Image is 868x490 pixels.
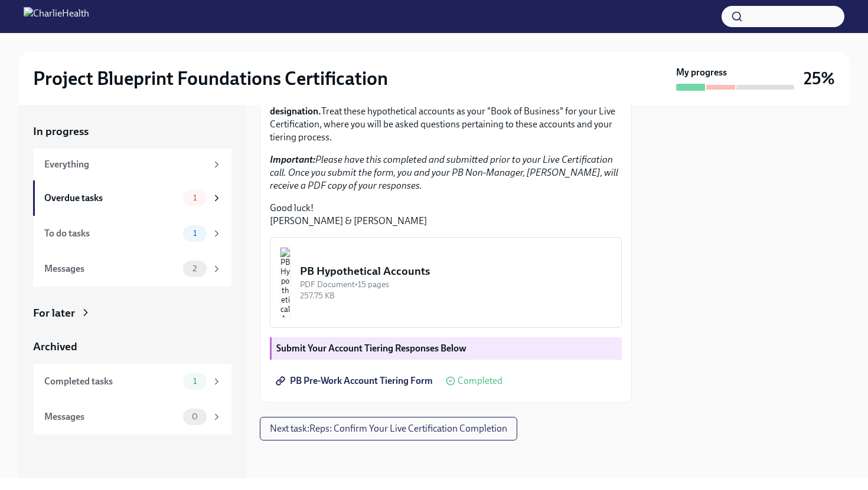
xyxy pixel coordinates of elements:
img: PB Hypothetical Accounts [280,247,291,318]
p: Good luck! [PERSON_NAME] & [PERSON_NAME] [270,202,622,228]
strong: Submit Your Account Tiering Responses Below [276,343,466,354]
span: 1 [186,229,204,238]
div: Everything [44,158,207,171]
img: CharlieHealth [24,7,89,26]
em: Please have this completed and submitted prior to your Live Certification call. Once you submit t... [270,154,618,191]
div: PDF Document • 15 pages [300,279,612,290]
span: 1 [186,193,204,202]
a: Completed tasks1 [33,364,231,399]
a: Everything [33,149,231,180]
a: Overdue tasks1 [33,180,231,216]
a: PB Pre-Work Account Tiering Form [270,369,441,393]
h3: 25% [804,68,835,89]
div: To do tasks [44,227,178,240]
span: PB Pre-Work Account Tiering Form [278,375,433,387]
p: In preparation for your Project Blueprint Live Certification, please take the time to Treat these... [270,79,622,144]
div: Completed tasks [44,375,178,388]
h2: Project Blueprint Foundations Certification [33,67,388,90]
span: Next task : Reps: Confirm Your Live Certification Completion [270,423,507,435]
div: Messages [44,262,178,275]
span: 0 [185,412,205,421]
div: Overdue tasks [44,192,178,205]
div: PB Hypothetical Accounts [300,264,612,279]
a: Messages0 [33,399,231,435]
strong: My progress [676,66,727,79]
a: For later [33,305,231,321]
span: 2 [185,264,204,273]
a: Messages2 [33,251,231,287]
strong: Important: [270,154,315,165]
div: 257.75 KB [300,290,612,301]
a: Archived [33,339,231,354]
div: Messages [44,410,178,423]
span: 1 [186,377,204,386]
a: In progress [33,124,231,139]
div: For later [33,305,75,321]
a: To do tasks1 [33,216,231,251]
span: Completed [458,376,502,386]
button: Next task:Reps: Confirm Your Live Certification Completion [260,417,517,440]
button: PB Hypothetical AccountsPDF Document•15 pages257.75 KB [270,237,622,328]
